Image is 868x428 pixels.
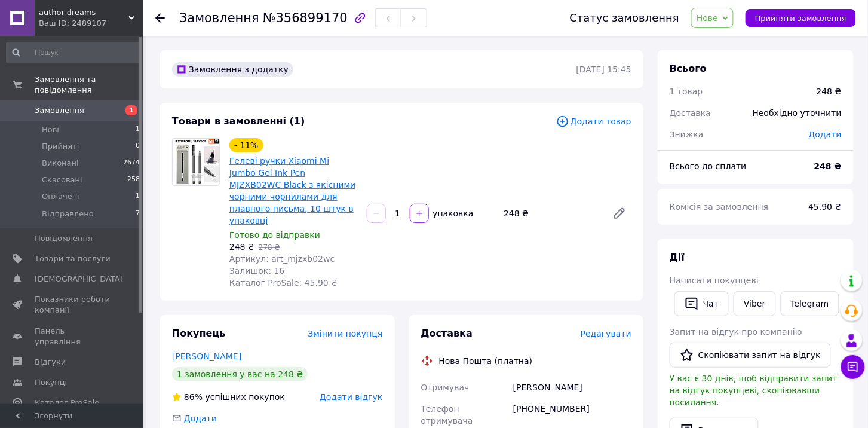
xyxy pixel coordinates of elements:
[670,343,831,368] button: Скопіювати запит на відгук
[421,328,473,339] span: Доставка
[817,85,842,97] div: 248 ₴
[42,141,79,152] span: Прийняті
[35,294,111,316] span: Показники роботи компанії
[697,13,718,23] span: Нове
[581,329,631,338] span: Редагувати
[841,355,865,379] button: Чат з покупцем
[436,355,536,367] div: Нова Пошта (платна)
[421,404,473,426] span: Телефон отримувача
[229,138,263,152] div: - 11%
[184,414,217,423] span: Додати
[184,392,203,402] span: 86%
[35,398,99,408] span: Каталог ProSale
[39,7,128,18] span: author-dreams
[320,392,382,402] span: Додати відгук
[172,62,293,77] div: Замовлення з додатку
[127,175,140,185] span: 258
[136,191,140,202] span: 1
[172,367,308,381] div: 1 замовлення у вас на 248 ₴
[125,105,137,115] span: 1
[42,124,59,135] span: Нові
[6,42,141,63] input: Пошук
[670,161,747,171] span: Всього до сплати
[39,18,143,29] div: Ваш ID: 2489107
[229,278,338,288] span: Каталог ProSale: 45.90 ₴
[35,74,143,96] span: Замовлення та повідомлення
[172,115,305,127] span: Товари в замовленні (1)
[499,205,603,222] div: 248 ₴
[570,12,680,24] div: Статус замовлення
[674,291,729,316] button: Чат
[809,130,842,139] span: Додати
[229,230,320,240] span: Готово до відправки
[263,11,348,25] span: №356899170
[670,276,759,285] span: Написати покупцеві
[259,243,280,252] span: 278 ₴
[172,391,285,403] div: успішних покупок
[511,377,634,398] div: [PERSON_NAME]
[608,201,631,225] a: Редагувати
[35,105,84,116] span: Замовлення
[179,11,259,25] span: Замовлення
[670,327,802,337] span: Запит на відгук про компанію
[746,100,849,126] div: Необхідно уточнити
[814,161,842,171] b: 248 ₴
[809,202,842,212] span: 45.90 ₴
[35,233,93,244] span: Повідомлення
[670,202,769,212] span: Комісія за замовлення
[670,130,704,139] span: Знижка
[35,274,123,285] span: [DEMOGRAPHIC_DATA]
[35,253,111,264] span: Товари та послуги
[430,207,475,219] div: упаковка
[576,65,631,74] time: [DATE] 15:45
[35,377,67,388] span: Покупці
[670,87,703,96] span: 1 товар
[42,209,94,219] span: Відправлено
[670,374,838,407] span: У вас є 30 днів, щоб відправити запит на відгук покупцеві, скопіювавши посилання.
[746,9,856,27] button: Прийняти замовлення
[35,326,111,347] span: Панель управління
[670,108,711,118] span: Доставка
[755,14,846,23] span: Прийняти замовлення
[556,115,631,128] span: Додати товар
[308,329,383,338] span: Змінити покупця
[172,328,226,339] span: Покупець
[172,351,241,361] a: [PERSON_NAME]
[42,191,79,202] span: Оплачені
[670,252,685,263] span: Дії
[670,63,707,74] span: Всього
[136,141,140,152] span: 0
[229,242,254,252] span: 248 ₴
[229,156,355,225] a: Гелеві ручки Xiaomi Mi Jumbo Gel Ink Pen MJZXB02WC Black з якісними чорними чорнилами для плавног...
[136,124,140,135] span: 1
[781,291,839,316] a: Telegram
[123,158,140,169] span: 2674
[229,254,335,264] span: Артикул: art_mjzxb02wc
[42,158,79,169] span: Виконані
[155,12,165,24] div: Повернутися назад
[136,209,140,219] span: 7
[173,139,219,185] img: Гелеві ручки Xiaomi Mi Jumbo Gel Ink Pen MJZXB02WC Black з якісними чорними чорнилами для плавног...
[734,291,775,316] a: Viber
[35,357,66,368] span: Відгуки
[42,175,82,185] span: Скасовані
[421,383,470,392] span: Отримувач
[229,266,284,276] span: Залишок: 16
